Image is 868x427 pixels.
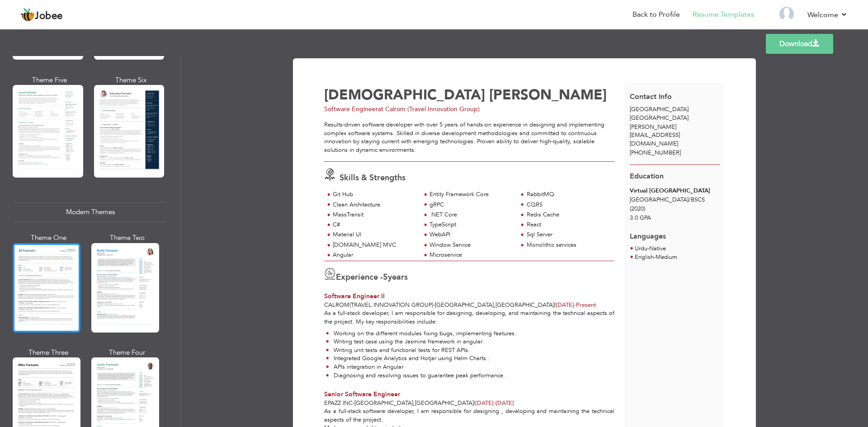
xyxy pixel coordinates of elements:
[630,214,651,222] span: 3.0 GPA
[630,171,664,181] span: Education
[324,105,378,113] span: Software Engineer
[93,233,161,243] div: Theme Two
[435,301,494,309] span: [GEOGRAPHIC_DATA]
[630,149,681,157] span: [PHONE_NUMBER]
[324,390,400,399] span: Senior Software Engineer
[556,301,576,309] span: [DATE]
[14,75,85,85] div: Theme Five
[383,272,388,283] span: 5
[527,230,609,239] div: Sql Server
[527,190,609,199] div: RabbitMQ
[333,211,415,219] div: MassTransit
[556,301,596,309] span: Present
[14,348,82,357] div: Theme Three
[779,7,794,21] img: Profile Img
[326,329,516,338] li: Working on the different modules fixing bugs, implementing features.
[413,399,415,407] span: ,
[647,244,649,253] span: -
[474,399,475,407] span: |
[494,301,495,309] span: ,
[324,301,433,309] span: Calrom(Travel Innovation Group)
[630,205,645,213] span: (2020)
[766,34,833,54] a: Download
[93,348,161,357] div: Theme Four
[333,201,415,209] div: Clean Architecture
[807,9,848,20] a: Welcome
[693,9,754,20] a: Resume Templates
[635,253,677,262] li: Medium
[333,230,415,239] div: Material UI
[429,251,512,259] div: Microservice
[554,301,556,309] span: |
[494,399,495,407] span: -
[324,309,614,326] p: As a full-stack developer, I am responsible for designing, developing, and maintaining the techni...
[527,221,609,229] div: React
[489,85,607,104] span: [PERSON_NAME]
[429,221,512,229] div: TypeScript
[340,172,406,183] span: Skills & Strengths
[527,201,609,209] div: CQRS
[333,251,415,259] div: Angular
[574,301,576,309] span: -
[336,272,383,283] span: Experience -
[632,9,680,20] a: Back to Profile
[630,114,689,122] span: [GEOGRAPHIC_DATA]
[429,241,512,249] div: Window Service
[630,196,705,204] span: [GEOGRAPHIC_DATA] BSCS
[353,399,354,407] span: -
[429,211,512,219] div: .NET Core
[415,399,474,407] span: [GEOGRAPHIC_DATA]
[333,221,415,229] div: C#
[635,244,647,253] span: Urdu
[630,92,672,102] span: Contact Info
[326,363,516,371] li: APIs integration in Angular
[326,371,516,380] li: Diagnosing and resolving issues to guarantee peak performance.
[326,338,516,346] li: Writing test case using the Jasmine framework in angular.
[354,399,413,407] span: [GEOGRAPHIC_DATA]
[14,202,166,222] div: Modern Themes
[527,241,609,249] div: Monolithic services
[35,11,63,21] span: Jobee
[429,201,512,209] div: gRPC
[14,233,82,243] div: Theme One
[324,121,614,154] div: Results-driven software developer with over 5 years of hands-on experience in designing and imple...
[495,301,554,309] span: [GEOGRAPHIC_DATA]
[96,75,166,85] div: Theme Six
[635,253,654,261] span: English
[326,354,516,363] li: Integrated Google Analytics and Hotjar using Helm Charts..
[429,190,512,199] div: Entity Framework Core
[378,105,480,113] span: at Calrom (Travel Innovation Group)
[433,301,435,309] span: -
[20,8,63,22] a: Jobee
[689,196,691,204] span: /
[324,85,485,104] span: [DEMOGRAPHIC_DATA]
[630,187,720,195] div: Virtual [GEOGRAPHIC_DATA]
[475,399,495,407] span: [DATE]
[635,244,666,253] li: Native
[429,230,512,239] div: WebAPI
[527,211,609,219] div: Redis Cache
[654,253,656,261] span: -
[333,241,415,249] div: [DOMAIN_NAME] MVC
[20,8,35,22] img: jobee.io
[324,399,353,407] span: Epazz Inc
[630,123,680,148] span: [PERSON_NAME][EMAIL_ADDRESS][DOMAIN_NAME]
[630,105,689,113] span: [GEOGRAPHIC_DATA]
[383,272,408,283] label: years
[326,346,516,355] li: Writing unit tests and functional tests for REST APIs.
[630,225,666,242] span: Languages
[333,190,415,199] div: Git Hub
[475,399,514,407] span: [DATE]
[324,292,385,300] span: Software Engineer II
